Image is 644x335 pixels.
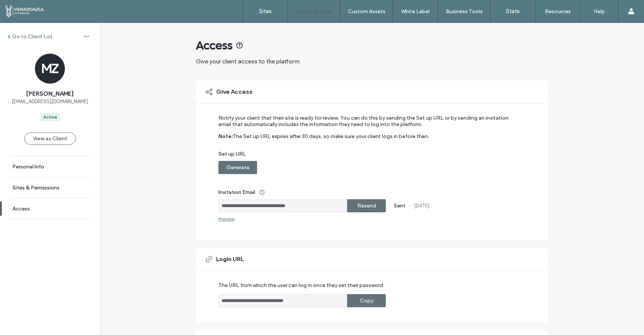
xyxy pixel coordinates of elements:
label: Go to Client List [12,33,53,40]
label: Custom Assets [348,8,385,15]
label: Business Tools [446,8,483,15]
label: The Set up URL expires after 30 days, so make sure your client logs in before then. [233,133,429,151]
span: Access [196,38,233,53]
label: Note: [218,133,233,151]
span: Give Access [216,88,253,96]
span: Ayuda [17,5,37,12]
label: Help [594,8,605,15]
span: [EMAIL_ADDRESS][DOMAIN_NAME] [12,98,88,105]
label: Sites [259,8,272,15]
div: Preview [218,216,234,222]
label: Copy [360,294,373,308]
div: MZ [35,54,65,84]
label: Access [12,206,30,212]
label: Personal Info [12,164,44,170]
span: [PERSON_NAME] [26,90,74,98]
button: View as Client [24,132,76,145]
label: Set up URL [218,151,515,161]
label: [DATE] [414,203,429,209]
label: Sent [394,203,405,209]
div: Active [43,114,57,120]
label: White Label [401,8,430,15]
label: Resources [545,8,571,15]
label: Notify your client that their site is ready for review. You can do this by sending the Set up URL... [218,115,515,133]
label: Resend [357,199,376,213]
label: Stats [506,8,520,15]
span: Give your client access to the platform. [196,58,301,65]
span: Login URL [216,255,244,263]
label: Clients & Team [295,8,333,15]
label: Generate [226,161,250,174]
label: The URL from which the user can log in once they set their password. [218,282,385,294]
label: Sites & Permissions [12,185,60,191]
label: Invitation Email [218,185,515,199]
